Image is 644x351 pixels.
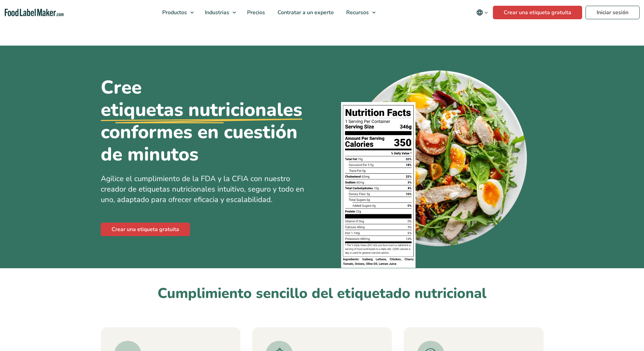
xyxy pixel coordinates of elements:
[101,99,302,121] u: etiquetas nutricionales
[101,76,317,166] h1: Cree conformes en cuestión de minutos
[472,6,493,19] button: Change language
[344,9,369,16] span: Recursos
[160,9,188,16] span: Productos
[586,6,640,19] a: Iniciar sesión
[341,66,529,268] img: Un plato de comida con una etiqueta de información nutricional encima.
[493,6,582,19] a: Crear una etiqueta gratuita
[101,284,544,303] h2: Cumplimiento sencillo del etiquetado nutricional
[101,174,304,205] span: Agilice el cumplimiento de la FDA y la CFIA con nuestro creador de etiquetas nutricionales intuit...
[101,223,190,236] a: Crear una etiqueta gratuita
[203,9,230,16] span: Industrias
[245,9,266,16] span: Precios
[276,9,334,16] span: Contratar a un experto
[5,9,64,17] a: Food Label Maker homepage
